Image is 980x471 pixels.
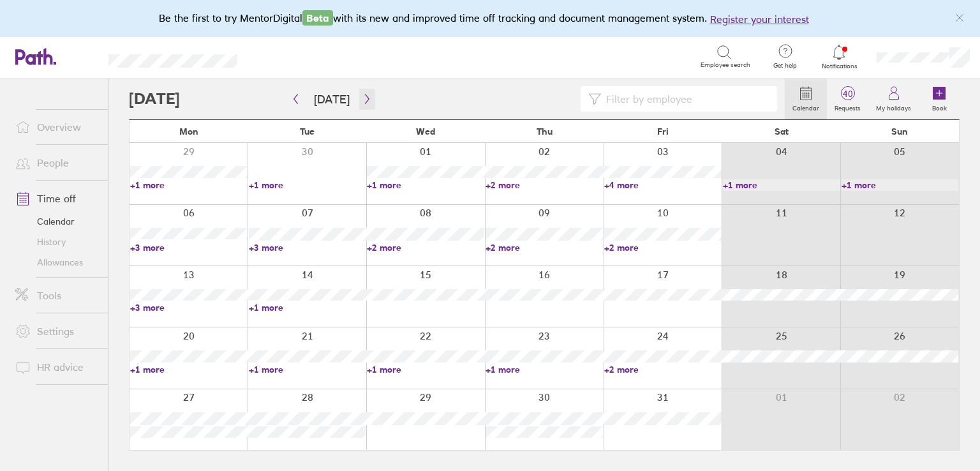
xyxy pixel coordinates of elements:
[819,43,860,70] a: Notifications
[272,50,304,62] div: Search
[891,126,908,137] span: Sun
[657,126,669,137] span: Fri
[604,179,722,191] a: +4 more
[179,126,198,137] span: Mon
[130,242,248,253] a: +3 more
[249,179,366,191] a: +1 more
[5,186,108,211] a: Time off
[5,354,108,380] a: HR advice
[723,179,840,191] a: +1 more
[868,78,919,119] a: My holidays
[5,283,108,308] a: Tools
[159,10,822,27] div: Be the first to try MentorDigital with its new and improved time off tracking and document manage...
[537,126,553,137] span: Thu
[827,101,868,112] label: Requests
[416,126,435,137] span: Wed
[785,101,827,112] label: Calendar
[5,114,108,140] a: Overview
[130,364,248,375] a: +1 more
[249,302,366,313] a: +1 more
[5,318,108,344] a: Settings
[827,78,868,119] a: 40Requests
[5,211,108,232] a: Calendar
[302,10,333,26] span: Beta
[486,179,603,191] a: +2 more
[5,150,108,176] a: People
[775,126,789,137] span: Sat
[486,364,603,375] a: +1 more
[604,242,722,253] a: +2 more
[5,232,108,252] a: History
[827,89,868,99] span: 40
[249,364,366,375] a: +1 more
[785,78,827,119] a: Calendar
[924,101,954,112] label: Book
[249,242,366,253] a: +3 more
[367,242,484,253] a: +2 more
[367,179,484,191] a: +1 more
[701,61,750,69] span: Employee search
[919,78,960,119] a: Book
[868,101,919,112] label: My holidays
[819,63,860,70] span: Notifications
[486,242,603,253] a: +2 more
[710,11,809,27] button: Register your interest
[367,364,484,375] a: +1 more
[5,252,108,273] a: Allowances
[130,179,248,191] a: +1 more
[300,126,315,137] span: Tue
[764,62,806,70] span: Get help
[601,87,769,111] input: Filter by employee
[842,179,959,191] a: +1 more
[130,302,248,313] a: +3 more
[304,89,360,110] button: [DATE]
[604,364,722,375] a: +2 more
